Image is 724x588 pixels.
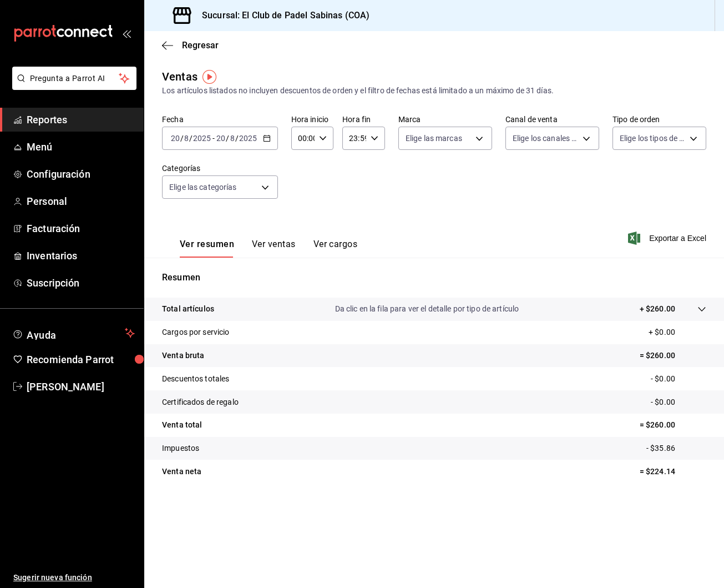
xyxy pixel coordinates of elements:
[640,466,706,478] p: = $224.14
[162,68,198,85] div: Ventas
[406,133,462,144] span: Elige las marcas
[193,9,369,22] h3: Sucursal: El Club de Padel Sabinas (COA)
[162,373,229,385] p: Descuentos totales
[169,182,237,193] span: Elige las categorías
[13,572,135,584] span: Sugerir nueva función
[27,194,135,209] span: Personal
[640,419,706,431] p: = $260.00
[193,134,211,143] input: ----
[27,275,135,290] span: Suscripción
[27,139,135,154] span: Menú
[640,350,706,361] p: = $260.00
[212,134,215,143] span: -
[162,443,199,454] p: Impuestos
[239,134,257,143] input: ----
[612,115,706,123] label: Tipo de orden
[27,167,135,182] span: Configuración
[162,164,278,172] label: Categorías
[27,352,135,367] span: Recomienda Parrot
[202,70,216,84] img: Tooltip marker
[649,326,706,338] p: + $0.00
[291,115,334,123] label: Hora inicio
[235,134,239,143] span: /
[630,232,706,245] button: Exportar a Excel
[162,115,278,123] label: Fecha
[122,29,131,38] button: open_drawer_menu
[252,239,296,258] button: Ver ventas
[162,396,239,408] p: Certificados de regalo
[8,81,136,92] a: Pregunta a Parrot AI
[646,443,706,454] p: - $35.86
[182,40,219,51] span: Regresar
[230,134,235,143] input: --
[27,248,135,263] span: Inventarios
[640,303,675,315] p: + $260.00
[30,73,119,84] span: Pregunta a Parrot AI
[162,271,706,284] p: Resumen
[342,115,385,123] label: Hora fin
[651,396,706,408] p: - $0.00
[162,85,706,97] div: Los artículos listados no incluyen descuentos de orden y el filtro de fechas está limitado a un m...
[505,115,599,123] label: Canal de venta
[226,134,229,143] span: /
[180,134,184,143] span: /
[162,419,202,431] p: Venta total
[27,326,120,340] span: Ayuda
[398,115,492,123] label: Marca
[513,133,579,144] span: Elige los canales de venta
[27,221,135,236] span: Facturación
[12,67,136,90] button: Pregunta a Parrot AI
[189,134,193,143] span: /
[313,239,358,258] button: Ver cargos
[162,40,219,51] button: Regresar
[27,379,135,394] span: [PERSON_NAME]
[162,303,214,315] p: Total artículos
[170,134,180,143] input: --
[335,303,519,315] p: Da clic en la fila para ver el detalle por tipo de artículo
[180,239,234,258] button: Ver resumen
[180,239,357,258] div: navigation tabs
[162,350,204,361] p: Venta bruta
[184,134,189,143] input: --
[216,134,226,143] input: --
[651,373,706,385] p: - $0.00
[27,112,135,127] span: Reportes
[162,466,201,478] p: Venta neta
[620,133,686,144] span: Elige los tipos de orden
[162,326,230,338] p: Cargos por servicio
